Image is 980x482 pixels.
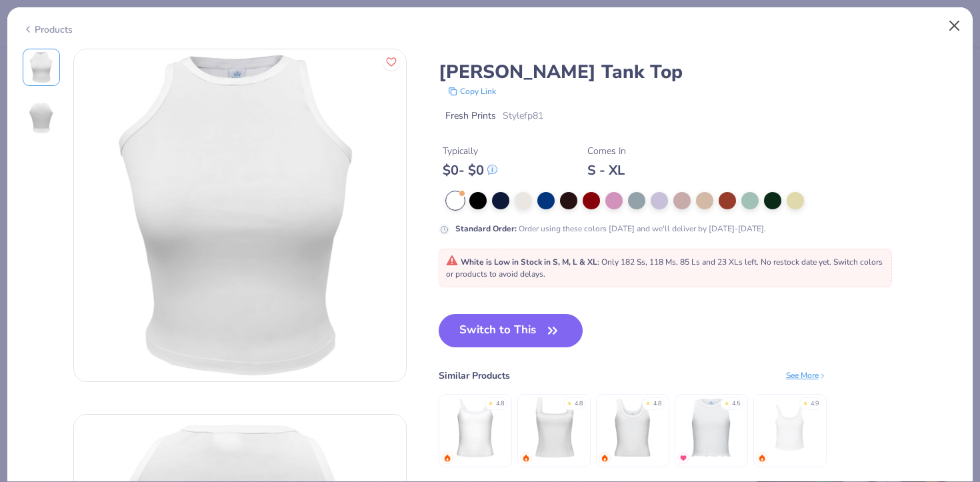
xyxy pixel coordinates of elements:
div: 4.8 [496,399,504,409]
button: Switch to This [439,314,583,347]
button: Close [942,13,967,39]
img: Fresh Prints Cali Camisole Top [443,396,507,459]
div: Comes In [587,144,626,158]
span: : Only 182 Ss, 118 Ms, 85 Ls and 23 XLs left. No restock date yet. Switch colors or products to a... [446,257,883,279]
div: ★ [645,399,651,405]
span: Fresh Prints [445,109,496,123]
img: trending.gif [522,454,530,462]
div: ★ [803,399,808,405]
div: ★ [488,399,493,405]
div: 4.5 [732,399,740,409]
img: Back [25,102,57,134]
div: Order using these colors [DATE] and we'll deliver by [DATE]-[DATE]. [455,223,766,235]
div: Products [23,23,73,37]
img: MostFav.gif [679,454,687,462]
div: ★ [724,399,729,405]
img: trending.gif [443,454,451,462]
img: trending.gif [758,454,766,462]
img: Bella Canvas Ladies' Micro Ribbed Scoop Tank [758,396,821,459]
span: Style fp81 [503,109,543,123]
div: $ 0 - $ 0 [443,162,497,179]
img: trending.gif [601,454,609,462]
img: Front [74,49,406,381]
strong: White is Low in Stock in S, M, L & XL [461,257,597,267]
div: 4.9 [811,399,819,409]
div: 4.8 [653,399,661,409]
div: 4.8 [575,399,583,409]
strong: Standard Order : [455,223,517,234]
img: Front [25,51,57,83]
button: copy to clipboard [444,85,500,98]
img: Fresh Prints Sydney Square Neck Tank Top [522,396,585,459]
img: Fresh Prints Sunset Blvd Ribbed Scoop Tank Top [601,396,664,459]
img: Fresh Prints Sasha Crop Top [679,396,743,459]
div: S - XL [587,162,626,179]
div: Similar Products [439,369,510,383]
div: [PERSON_NAME] Tank Top [439,59,958,85]
div: Typically [443,144,497,158]
div: See More [786,369,827,381]
div: ★ [567,399,572,405]
button: Like [383,53,400,71]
